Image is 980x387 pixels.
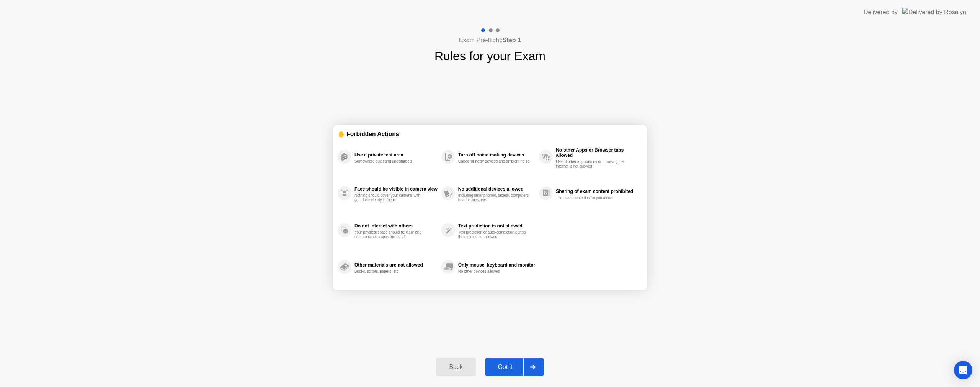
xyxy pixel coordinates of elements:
div: No other devices allowed [458,269,531,274]
div: Use of other applications or browsing the internet is not allowed [556,160,628,169]
div: Your physical space should be clear and communication apps turned off [354,230,427,239]
div: Delivered by [864,8,898,17]
div: Only mouse, keyboard and monitor [458,262,535,268]
h4: Exam Pre-flight: [459,36,521,45]
button: Got it [485,358,544,376]
div: The exam content is for you alone [556,196,628,200]
div: Text prediction is not allowed [458,223,535,229]
div: Including smartphones, tablets, computers, headphones, etc. [458,193,531,203]
b: Step 1 [503,37,521,43]
div: Do not interact with others [354,223,438,229]
div: ✋ Forbidden Actions [338,130,642,138]
div: Open Intercom Messenger [954,361,972,379]
div: Got it [487,364,523,371]
div: Face should be visible in camera view [354,186,438,192]
div: No additional devices allowed [458,186,535,192]
div: Other materials are not allowed [354,262,438,268]
div: Back [438,364,473,371]
div: Books, scripts, papers, etc [354,269,427,274]
div: Somewhere quiet and undisturbed [354,159,427,164]
div: Sharing of exam content prohibited [556,189,639,194]
button: Back [436,358,475,376]
div: Nothing should cover your camera, with your face clearly in focus [354,193,427,203]
div: Use a private test area [354,152,438,158]
h1: Rules for your Exam [434,47,546,65]
div: Text prediction or auto-completion during the exam is not allowed [458,230,531,239]
div: Turn off noise-making devices [458,152,535,158]
div: No other Apps or Browser tabs allowed [556,147,639,158]
img: Delivered by Rosalyn [902,8,966,16]
div: Check for noisy devices and ambient noise [458,159,531,164]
